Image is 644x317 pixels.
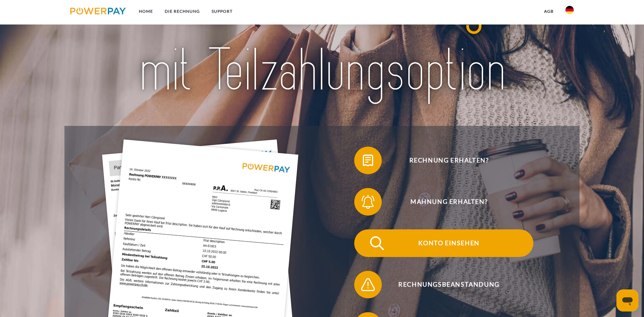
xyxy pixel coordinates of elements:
[354,229,533,257] button: Konto einsehen
[359,193,377,210] img: qb_bell.svg
[365,229,533,257] span: Konto einsehen
[354,188,533,216] button: Mahnung erhalten?
[206,5,238,18] a: SUPPORT
[368,235,386,252] img: qb_search.svg
[616,289,638,311] iframe: Schaltfläche zum Öffnen des Messaging-Fensters
[70,8,126,14] img: logo-powerpay.svg
[354,147,533,174] button: Rechnung erhalten?
[538,5,560,18] a: agb
[365,147,533,174] span: Rechnung erhalten?
[365,271,533,298] span: Rechnungsbeanstandung
[354,271,533,298] button: Rechnungsbeanstandung
[565,6,574,14] img: de
[159,5,206,18] a: DIE RECHNUNG
[359,152,377,169] img: qb_bill.svg
[359,276,377,293] img: qb_warning.svg
[365,188,533,216] span: Mahnung erhalten?
[133,5,159,18] a: Home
